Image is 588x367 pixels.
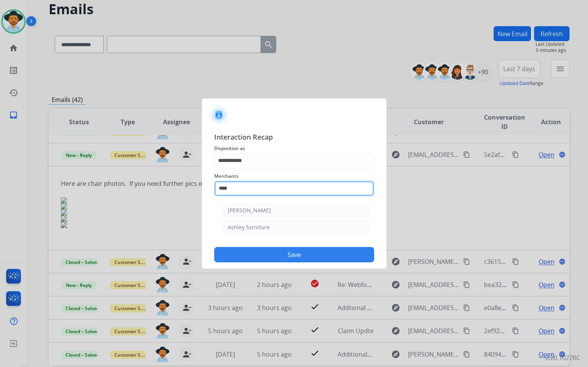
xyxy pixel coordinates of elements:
span: Merchants [214,172,374,181]
span: Interaction Recap [214,132,374,144]
div: Ashley furniture [228,224,270,231]
div: [PERSON_NAME] [228,207,271,214]
span: Disposition as [214,144,374,153]
p: 0.20.1027RC [545,353,580,362]
img: contactIcon [210,106,228,124]
button: Save [214,247,374,262]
